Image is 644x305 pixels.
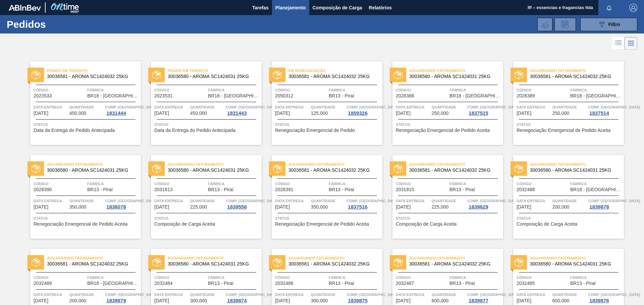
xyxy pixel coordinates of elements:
span: Fábrica [449,180,501,187]
span: 300,000 [190,298,207,303]
span: 26/11/2025 [154,298,169,303]
span: BR18 - Pernambuco [87,281,139,286]
a: Comp. [GEOGRAPHIC_DATA]1831443 [226,104,260,116]
span: Renegociação Emergencial de Pedido [275,128,355,133]
span: Quantidade [552,104,587,110]
div: 1837514 [588,110,610,116]
span: 30036580 - AROMA SC1424031 25KG [168,74,256,79]
span: Comp. Carga [346,104,398,110]
span: Quantidade [190,104,224,110]
span: Composição de Carga [313,4,362,12]
span: 450,000 [69,111,87,116]
span: 26/11/2025 [34,298,48,303]
img: status [515,71,523,79]
span: Composição de Carga Aceita [517,222,577,227]
span: 2032486 [275,281,293,286]
button: Notificações [598,3,620,12]
a: statusAguardando Faturamento30036581 - AROMA SC1424032 25KGCódigo2031815FábricaBR13 - PiraíData E... [382,155,503,239]
span: Código [275,180,327,187]
span: BR13 - Piraí [329,187,354,192]
div: 1859326 [346,110,369,116]
div: 1839876 [588,298,610,303]
span: Data da Entrega do Pedido Antecipada [34,128,115,133]
span: Data Entrega [396,104,430,110]
span: Fábrica [87,180,139,187]
a: statusPedido em Trânsito30036581 - AROMA SC1424032 25KGCódigo2023533FábricaBR18 - [GEOGRAPHIC_DAT... [20,61,141,145]
span: Fábrica [449,274,501,281]
span: Comp. Carga [467,198,519,204]
span: Status [154,121,260,128]
span: Status [154,215,260,222]
div: 1839878 [588,204,610,210]
span: 2032488 [517,187,535,192]
img: status [394,258,402,267]
span: 10/10/2025 [154,111,169,116]
span: Fábrica [449,87,501,93]
span: Composição de Carga Aceita [396,222,457,227]
span: 2023533 [34,93,52,98]
span: 04/12/2025 [517,298,531,303]
a: Comp. [GEOGRAPHIC_DATA]1839875 [346,291,381,303]
img: status [32,164,40,173]
span: Código [517,274,569,281]
span: Código [396,87,448,93]
span: 19/11/2025 [154,205,169,210]
a: statusAguardando Faturamento30036580 - AROMA SC1424031 25KGCódigo2032488FábricaBR18 - [GEOGRAPHIC... [503,155,624,239]
span: Status [396,121,501,128]
a: statusAguardando Faturamento30036581 - AROMA SC1424032 25KGCódigo2028391FábricaBR13 - PiraíData E... [262,155,382,239]
span: Data Entrega [517,198,551,204]
span: Data Entrega [34,291,68,298]
span: 225,000 [432,205,449,210]
span: 2031815 [396,187,414,192]
span: 30036580 - AROMA SC1424031 25KG [168,261,256,266]
span: BR13 - Piraí [449,281,475,286]
span: 30036581 - AROMA SC1424032 25KG [47,261,136,266]
span: Quantidade [69,198,104,204]
span: 30036580 - AROMA SC1424031 25KG [530,261,619,266]
span: Status [396,215,501,222]
span: Comp. Carga [226,198,278,204]
a: statusAguardando Faturamento30036581 - AROMA SC1424032 25KGCódigo2028389FábricaBR18 - [GEOGRAPHIC... [503,61,624,145]
span: 19/11/2025 [517,111,531,116]
span: Data Entrega [34,104,68,110]
span: Código [517,180,569,187]
span: 300,000 [311,298,328,303]
span: 30036581 - AROMA SC1424032 25KG [288,74,377,79]
span: Comp. Carga [467,291,519,298]
a: Comp. [GEOGRAPHIC_DATA]1839879 [105,291,139,303]
span: 30036581 - AROMA SC1424032 25KG [409,261,498,266]
span: Renegociação Emergencial de Pedido Aceita [34,222,127,227]
span: Fábrica [570,180,622,187]
span: Data Entrega [154,198,189,204]
span: Data Entrega [275,291,309,298]
span: 2023531 [154,93,173,98]
span: Código [154,87,206,93]
span: Código [154,274,206,281]
div: Solicitação de Revisão de Pedidos [554,18,576,31]
h1: Pedidos [7,20,107,28]
span: Fábrica [208,87,260,93]
span: 2032484 [154,281,173,286]
span: Pedido em Trânsito [168,67,262,74]
span: Data Entrega [396,198,430,204]
span: BR18 - Pernambuco [570,187,622,192]
div: 1839629 [467,204,489,210]
div: 1837516 [346,204,369,210]
span: Status [275,121,381,128]
div: 1837515 [467,110,489,116]
span: Aguardando Faturamento [409,67,503,74]
span: Código [517,87,569,93]
div: Visão em Cards [625,37,637,50]
span: Código [396,274,448,281]
span: 30036581 - AROMA SC1424032 25KG [47,74,136,79]
a: Comp. [GEOGRAPHIC_DATA]1837516 [346,198,381,210]
a: statusAguardando Faturamento30036580 - AROMA SC1424031 25KGCódigo2031813FábricaBR13 - PiraíData E... [141,155,262,239]
span: 2028388 [396,93,414,98]
span: 250,000 [432,111,449,116]
span: Comp. Carga [588,198,640,204]
span: Comp. Carga [105,198,157,204]
span: Tarefas [252,4,269,12]
div: 1839875 [346,298,369,303]
span: Quantidade [432,291,466,298]
div: 1836078 [105,204,127,210]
